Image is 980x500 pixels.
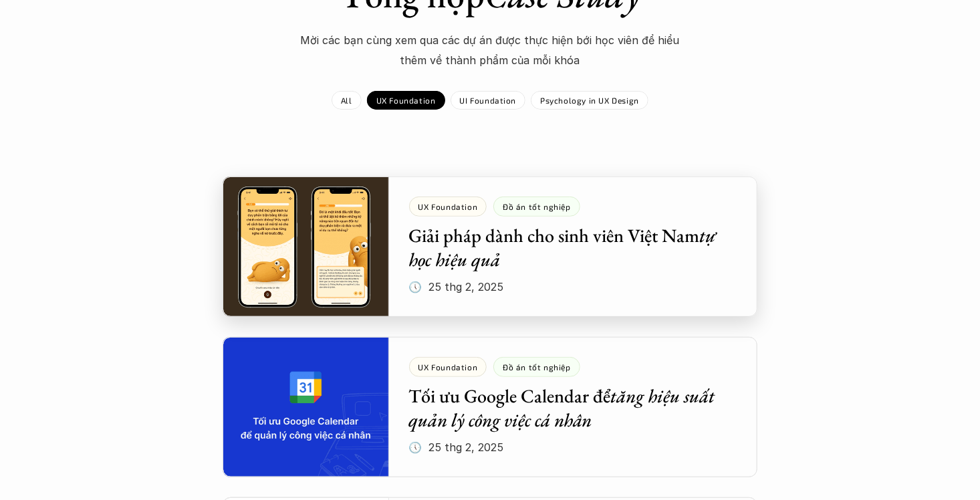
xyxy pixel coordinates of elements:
p: UX Foundation [376,96,436,105]
p: Psychology in UX Design [540,96,639,105]
a: Tối ưu Google Calendar đểtăng hiệu suất quản lý công việc cá nhân🕔 25 thg 2, 2025 [223,337,757,477]
p: Mời các bạn cùng xem qua các dự án được thực hiện bới học viên để hiểu thêm về thành phẩm của mỗi... [289,30,691,71]
p: All [341,96,352,105]
a: Giải pháp dành cho sinh viên Việt Namtự học hiệu quả🕔 25 thg 2, 2025 [223,176,757,317]
p: UI Foundation [460,96,517,105]
a: All [332,91,362,110]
